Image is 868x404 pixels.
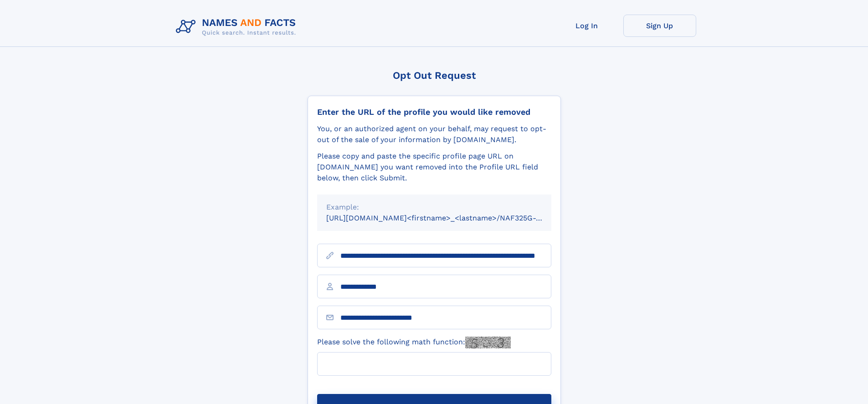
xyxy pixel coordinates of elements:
div: Enter the URL of the profile you would like removed [317,107,551,117]
a: Log In [550,15,623,37]
div: Opt Out Request [308,70,561,81]
div: You, or an authorized agent on your behalf, may request to opt-out of the sale of your informatio... [317,123,551,145]
div: Example: [326,202,542,213]
div: Please copy and paste the specific profile page URL on [DOMAIN_NAME] you want removed into the Pr... [317,151,551,184]
img: Logo Names and Facts [172,15,303,39]
a: Sign Up [623,15,696,37]
label: Please solve the following math function: [317,337,511,348]
small: [URL][DOMAIN_NAME]<firstname>_<lastname>/NAF325G-xxxxxxxx [326,214,569,222]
